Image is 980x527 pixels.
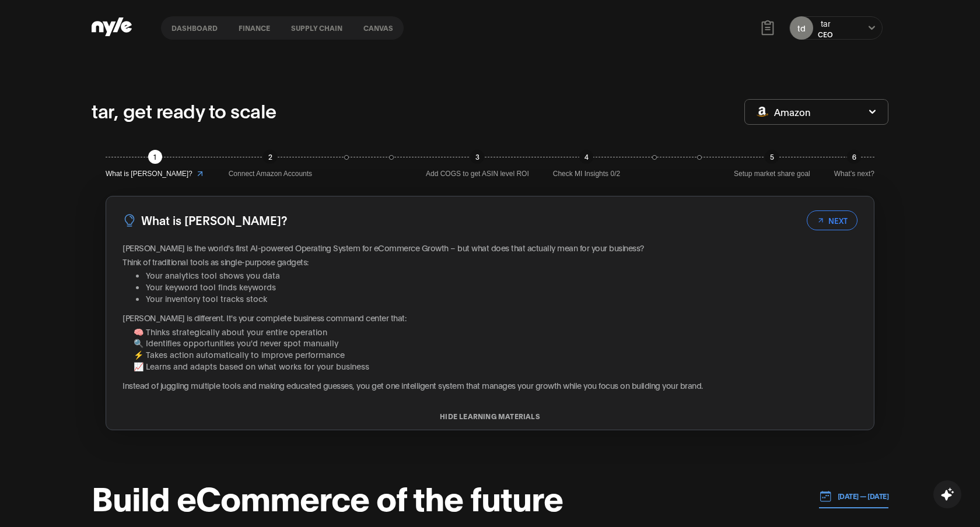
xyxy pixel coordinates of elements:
[134,326,857,338] li: 🧠 Thinks strategically about your entire operation
[553,168,620,180] span: Check MI Insights 0/2
[281,24,353,32] button: Supply chain
[470,150,484,164] div: 3
[426,168,529,180] span: Add COGS to get ASIN level ROI
[765,150,779,164] div: 5
[146,293,857,304] li: Your inventory tool tracks stock
[818,17,833,29] div: tar
[228,24,281,32] button: finance
[123,242,857,254] p: [PERSON_NAME] is the world's first AI-powered Operating System for eCommerce Growth – but what do...
[92,96,276,124] p: tar, get ready to scale
[263,150,277,164] div: 2
[134,360,857,372] li: 📈 Learns and adapts based on what works for your business
[229,168,312,180] span: Connect Amazon Accounts
[353,24,404,32] button: Canvas
[818,29,833,39] div: CEO
[146,269,857,281] li: Your analytics tool shows you data
[106,412,874,420] button: HIDE LEARNING MATERIALS
[774,106,810,118] span: Amazon
[134,349,857,360] li: ⚡ Takes action automatically to improve performance
[141,211,287,229] h3: What is [PERSON_NAME]?
[834,168,874,180] span: What’s next?
[818,17,833,39] button: tarCEO
[744,99,888,125] button: Amazon
[134,337,857,349] li: 🔍 Identifies opportunities you'd never spot manually
[123,312,857,324] p: [PERSON_NAME] is different. It's your complete business command center that:
[790,16,813,40] button: td
[146,281,857,293] li: Your keyword tool finds keywords
[106,168,192,180] span: What is [PERSON_NAME]?
[819,484,889,508] button: [DATE] — [DATE]
[161,24,228,32] button: Dashboard
[123,213,136,227] img: LightBulb
[807,210,857,230] button: NEXT
[123,256,857,268] p: Think of traditional tools as single-purpose gadgets:
[579,150,593,164] div: 4
[734,168,810,180] span: Setup market share goal
[148,150,162,164] div: 1
[123,380,857,391] p: Instead of juggling multiple tools and making educated guesses, you get one intelligent system th...
[832,491,889,501] p: [DATE] — [DATE]
[819,490,832,503] img: 01.01.24 — 07.01.24
[847,150,861,164] div: 6
[757,107,768,117] img: Amazon
[92,479,563,514] h1: Build eCommerce of the future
